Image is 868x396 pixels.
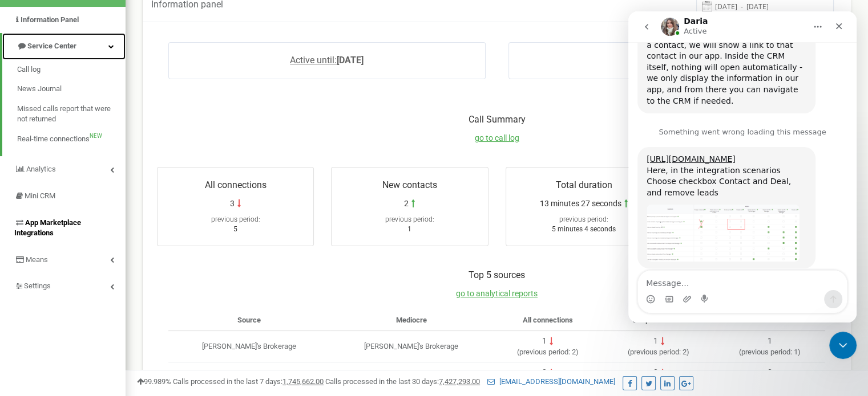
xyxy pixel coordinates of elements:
font: Calls processed in the last 7 days: [173,377,282,386]
font: 1 [542,336,547,345]
font: Total duration [556,179,612,190]
font: 1,745,662.00 [282,377,324,386]
font: Settings [24,281,51,290]
font: All connections [205,179,267,190]
a: Service Center [2,33,126,60]
font: ( [739,348,741,356]
font: Choose checkbox Contact and Deal, and remove leads [18,165,163,186]
font: 5 minutes 4 seconds [552,225,616,233]
a: News Journal [17,79,126,99]
a: [URL][DOMAIN_NAME] [18,143,107,152]
font: NEW [90,133,102,139]
font: Mini CRM [25,191,55,200]
a: Active until:[DATE] [290,55,364,66]
font: 1 [768,336,772,345]
font: 5 [233,225,237,233]
font: ( [517,348,519,356]
font: 99.989% [144,377,171,386]
font: All connections [523,316,573,324]
button: Gif picker [36,283,45,292]
font: 2 [404,199,409,208]
font: [PERSON_NAME]'s Brokerage [364,342,458,350]
font: [DATE] [337,55,364,66]
font: [EMAIL_ADDRESS][DOMAIN_NAME] [499,377,615,386]
font: Service Center [27,42,76,50]
font: Top 5 sources [469,270,525,280]
font: [PERSON_NAME]'s Brokerage [202,342,296,350]
font: Active until: [290,55,337,66]
div: [URL][DOMAIN_NAME]Here, in the integration scenariosChoose checkbox Contact and Deal, and remove ... [9,136,187,257]
font: Means [26,255,48,264]
button: Start recording [72,283,82,292]
a: Call log [17,60,126,80]
iframe: Intercom live chat [829,332,857,359]
font: Call log [17,65,41,74]
button: Send a message… [196,279,214,297]
textarea: Message… [10,259,219,279]
font: 7,427,293.00 [439,377,480,386]
font: 1 [794,348,798,356]
font: App Marketplace Integrations [14,218,81,238]
a: Real-time connectionsNEW [17,129,126,149]
font: Source [237,316,261,324]
a: go to analytical reports [456,289,538,298]
font: Call Summary [469,114,526,125]
font: 3 [230,199,235,208]
iframe: Intercom live chat [628,11,857,322]
font: Information Panel [21,15,79,24]
font: Real-time connections [17,134,90,143]
font: previous period: [211,215,260,223]
font: Analytics [26,165,56,173]
a: [EMAIL_ADDRESS][DOMAIN_NAME] [487,377,615,386]
font: 0 [542,368,547,377]
font: ) [576,348,579,356]
button: Emoji picker [18,283,27,292]
font: previous period: [630,348,681,356]
font: Here, in the integration scenarios [18,154,152,164]
font: 0 [653,368,658,377]
a: Missed calls report that were not returned [17,99,126,129]
font: 0 [768,368,772,377]
font: Missed calls report that were not returned [17,104,111,124]
div: Daria says… [9,136,219,266]
font: Calls processed in the last 30 days: [325,377,439,386]
div: Something went wrong loading this message [9,117,219,124]
font: New contacts [382,179,437,190]
font: 2 [572,348,576,356]
font: News Journal [17,84,62,93]
font: Mediocre [396,316,427,324]
font: 2 [683,348,687,356]
font: previous period: [559,215,608,223]
font: Then, if someone calls who already has a contact, we will show a link to that contact in our app.... [18,18,176,94]
button: Upload attachment [54,283,63,292]
font: 13 minutes 27 seconds [540,199,621,208]
font: previous period: [741,348,792,356]
a: go to call log [475,133,519,142]
font: ( [628,348,630,356]
font: 1 [653,336,658,345]
font: 1 [407,225,411,233]
font: ) [798,348,801,356]
font: previous period: [519,348,570,356]
font: previous period: [385,215,434,223]
font: ) [687,348,689,356]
